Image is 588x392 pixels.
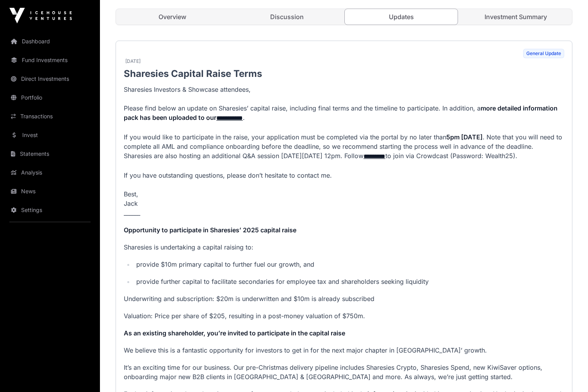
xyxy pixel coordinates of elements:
p: provide further capital to facilitate secondaries for employee tax and shareholders seeking liqui... [136,277,564,286]
p: provide $10m primary capital to further fuel our growth, and [136,260,564,269]
p: Underwriting and subscription: $20m is underwritten and $10m is already subscribed [124,294,564,303]
a: Updates [344,9,458,25]
a: Transactions [6,108,94,125]
strong: As an existing shareholder, you’re invited to participate in the capital raise [124,329,345,337]
p: Sharesies is undertaking a capital raising to: [124,242,564,252]
span: [DATE] [125,58,141,64]
a: Fund Investments [6,52,94,69]
p: We believe this is a fantastic opportunity for investors to get in for the next major chapter in ... [124,346,564,355]
nav: Tabs [116,9,572,25]
a: Discussion [230,9,343,25]
a: Direct Investments [6,70,94,87]
a: Analysis [6,164,94,181]
strong: 5pm [DATE] [446,133,483,141]
span: General Update [523,49,564,58]
p: It’s an exciting time for our business. Our pre-Christmas delivery pipeline includes Sharesies Cr... [124,363,564,381]
iframe: Chat Widget [549,355,588,392]
a: News [6,183,94,200]
p: Sharesies Investors & Showcase attendees, Please find below an update on Sharesies’ capital raise... [124,85,564,217]
a: Portfolio [6,89,94,106]
p: Sharesies Capital Raise Terms [124,68,564,80]
a: Investment Summary [459,9,572,25]
a: Statements [6,145,94,162]
strong: Opportunity to participate in Sharesies’ 2025 capital raise [124,226,296,234]
a: Settings [6,201,94,219]
a: Overview [116,9,229,25]
a: Invest [6,127,94,144]
a: Dashboard [6,33,94,50]
img: Icehouse Ventures Logo [9,8,72,23]
p: Valuation: Price per share of $205, resulting in a post-money valuation of $750m. [124,311,564,321]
